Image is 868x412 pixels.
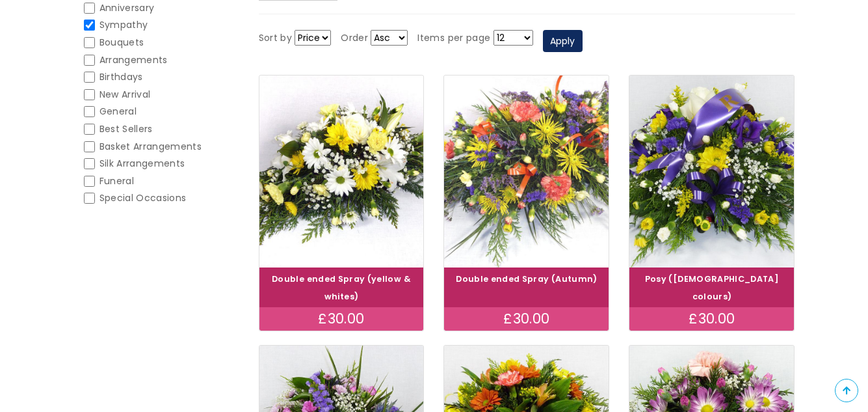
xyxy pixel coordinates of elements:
span: Funeral [99,174,134,187]
span: Bouquets [99,36,144,49]
div: £30.00 [629,307,794,331]
label: Sort by [259,31,292,46]
label: Items per page [417,31,490,46]
span: Anniversary [99,1,155,14]
span: General [99,105,137,118]
a: Double ended Spray (yellow & whites) [272,273,411,302]
a: Posy ([DEMOGRAPHIC_DATA] colours) [645,273,779,302]
span: Birthdays [99,70,143,83]
img: Double ended Spray (yellow & whites) [259,76,424,268]
span: Sympathy [99,18,148,31]
label: Order [341,31,368,46]
div: £30.00 [444,307,609,331]
span: Special Occasions [99,191,187,204]
img: Posy (Male colours) [629,76,794,268]
a: Double ended Spray (Autumn) [456,273,597,284]
img: Double ended Spray (Autumn) [434,64,619,279]
div: £30.00 [259,307,424,331]
button: Apply [543,30,583,52]
span: New Arrival [99,88,151,101]
span: Arrangements [99,53,168,66]
span: Silk Arrangements [99,157,185,170]
span: Best Sellers [99,122,153,135]
span: Basket Arrangements [99,140,202,153]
